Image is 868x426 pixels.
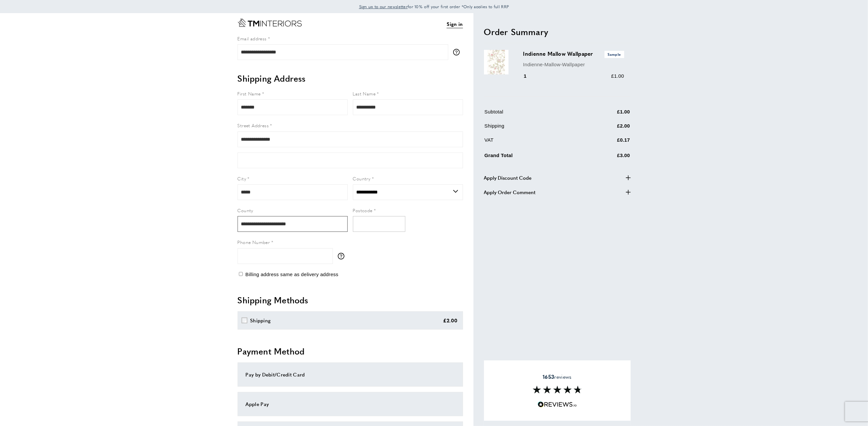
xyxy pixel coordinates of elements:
img: Reviews.io 5 stars [538,401,577,408]
h2: Order Summary [484,26,631,38]
img: Reviews section [533,386,582,394]
td: VAT [485,136,584,149]
span: First Name [238,90,261,97]
span: Last Name [353,90,376,97]
span: Street Address [238,122,269,129]
td: £3.00 [585,150,630,164]
div: £2.00 [443,316,458,324]
h3: Indienne Mallow Wallpaper [523,50,624,58]
span: County [238,207,253,213]
span: Phone Number [238,239,270,245]
span: Sample [605,51,624,58]
td: Grand Total [485,150,584,164]
div: 1 [523,72,536,80]
span: reviews [543,374,571,380]
div: Shipping [250,316,271,324]
h2: Payment Method [238,345,463,357]
img: Indienne Mallow Wallpaper [484,50,509,74]
div: Apple Pay [246,400,455,408]
span: Billing address same as delivery address [245,272,338,277]
strong: 1653 [543,373,554,380]
h2: Shipping Address [238,72,463,84]
h2: Shipping Methods [238,294,463,306]
span: for 10% off your first order *Only applies to full RRP [359,4,509,10]
td: £2.00 [585,122,630,135]
span: £1.00 [611,73,624,79]
span: Email address [238,35,267,42]
td: Shipping [485,122,584,135]
a: Sign up to our newsletter [359,3,408,10]
a: Go to Home page [238,18,302,27]
span: Apply Discount Code [484,174,532,182]
p: Indienne-Mallow-Wallpaper [523,61,624,69]
td: £0.17 [585,136,630,149]
a: Sign in [447,20,463,28]
button: More information [338,253,348,259]
span: Sign up to our newsletter [359,4,408,10]
td: Subtotal [485,108,584,121]
div: Pay by Debit/Credit Card [246,371,455,378]
span: Postcode [353,207,373,213]
td: £1.00 [585,108,630,121]
button: More information [453,49,463,55]
span: City [238,175,246,182]
span: Apply Order Comment [484,188,536,196]
span: Country [353,175,371,182]
input: Billing address same as delivery address [239,272,243,276]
